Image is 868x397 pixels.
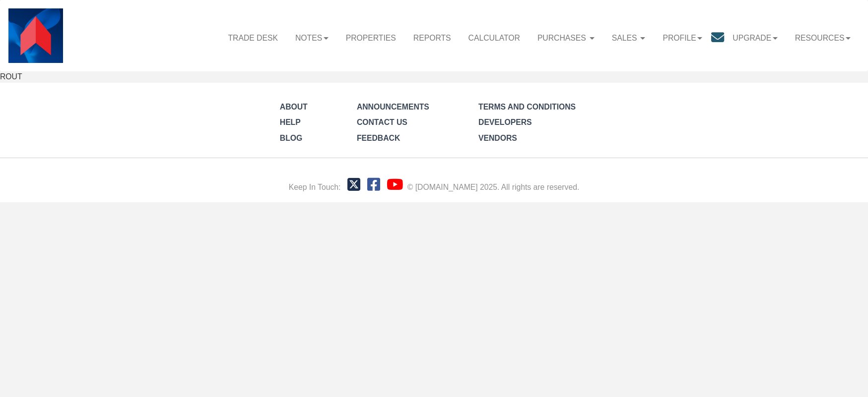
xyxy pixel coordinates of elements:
img: 577145 [8,8,63,62]
a: Notes [286,24,337,52]
a: Resources [786,24,859,52]
a: Purchases [529,24,603,52]
a: Properties [337,24,404,52]
a: Developers [478,118,532,126]
a: Reports [404,24,460,52]
a: TRADE DESK [219,24,287,52]
a: Calculator [460,24,529,52]
a: About [280,103,308,111]
a: Upgrade [724,24,786,52]
a: Blog [280,134,302,142]
div: © [DOMAIN_NAME] 2025. All rights are reserved. [407,182,580,193]
a: Help [280,118,301,126]
a: Profile [654,24,711,52]
a: Contact Us [357,118,407,126]
a: Feedback [357,134,400,142]
div: Keep In Touch: [289,182,341,193]
a: Announcements [357,103,429,111]
a: Vendors [478,134,517,142]
a: Terms and Conditions [478,103,576,111]
a: Sales [603,24,654,52]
